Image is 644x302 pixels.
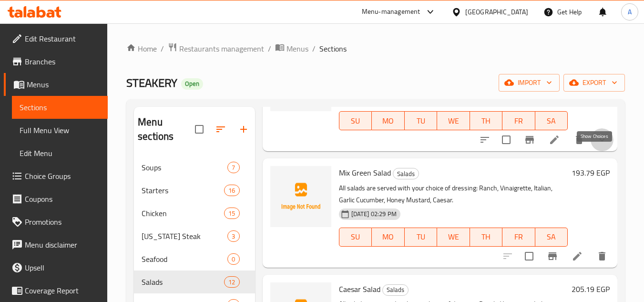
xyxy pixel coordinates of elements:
span: Chicken [142,208,224,219]
span: Starters [142,185,224,196]
span: TH [474,230,499,244]
span: 3 [228,232,239,241]
span: TU [409,230,434,244]
li: / [312,43,316,54]
span: Menus [286,43,308,54]
span: Open [181,80,203,88]
a: Edit menu item [572,250,583,262]
span: Seafood [142,253,227,265]
button: MO [372,111,405,130]
a: Coverage Report [4,279,108,302]
span: Select to update [496,130,516,150]
h6: 193.79 EGP [572,166,610,179]
div: Menu-management [362,6,420,18]
span: WE [441,230,466,244]
span: export [571,77,617,89]
div: Salads [393,168,419,179]
h2: Menu sections [138,115,194,144]
span: Salads [142,276,224,288]
button: sort-choices [473,128,496,151]
span: SA [539,230,564,244]
span: [DATE] 02:29 PM [348,209,400,219]
button: show more [591,128,613,151]
div: Salads12 [134,271,255,293]
button: WE [437,111,470,130]
span: MO [376,114,401,128]
li: / [268,43,271,54]
button: FR [502,228,535,247]
img: Mix Green Salad [270,166,331,227]
div: items [224,276,239,288]
button: delete [568,128,591,151]
a: Edit Menu [12,142,108,165]
span: 12 [225,278,239,287]
button: SU [339,111,372,130]
span: Restaurants management [179,43,264,54]
div: items [227,162,239,173]
button: TU [405,228,438,247]
span: Menu disclaimer [25,239,100,250]
span: 0 [228,255,239,264]
a: Menu disclaimer [4,233,108,256]
div: [US_STATE] Steak3 [134,225,255,248]
span: Mix Green Salad [339,166,391,180]
span: 7 [228,163,239,172]
span: Full Menu View [20,125,100,136]
span: SA [539,114,564,128]
span: Menus [27,79,100,90]
span: Sections [20,102,100,113]
button: SA [535,111,568,130]
button: delete [591,245,613,268]
button: import [499,74,560,92]
span: Upsell [25,262,100,273]
div: Starters16 [134,179,255,202]
span: Branches [25,56,100,67]
span: 15 [225,209,239,218]
div: [GEOGRAPHIC_DATA] [465,7,528,17]
a: Coupons [4,187,108,210]
span: Edit Restaurant [25,33,100,44]
span: Select to update [519,246,539,266]
span: Salads [393,168,419,179]
span: Coverage Report [25,285,100,296]
a: Full Menu View [12,119,108,142]
div: New York Steak [142,230,227,242]
span: Caesar Salad [339,282,380,296]
span: Coupons [25,193,100,205]
button: TH [470,228,503,247]
a: Branches [4,50,108,73]
span: STEAKERY [126,72,177,94]
a: Edit menu item [549,134,560,146]
span: SU [343,230,368,244]
span: A [628,7,632,17]
nav: breadcrumb [126,42,625,55]
span: [US_STATE] Steak [142,230,227,242]
div: Soups7 [134,156,255,179]
span: Salads [383,284,408,295]
div: Chicken15 [134,202,255,225]
span: TH [474,114,499,128]
span: 16 [225,186,239,195]
a: Menus [4,73,108,96]
span: Sort sections [209,118,232,141]
div: Salads [382,284,409,296]
div: items [227,230,239,242]
button: FR [502,111,535,130]
span: MO [376,230,401,244]
span: FR [506,230,532,244]
h6: 205.19 EGP [572,282,610,296]
a: Sections [12,96,108,119]
a: Edit Restaurant [4,27,108,50]
div: Soups [142,162,227,173]
span: Promotions [25,216,100,228]
span: SU [343,114,368,128]
span: WE [441,114,466,128]
button: export [563,74,625,92]
span: Choice Groups [25,170,100,182]
a: Upsell [4,256,108,279]
li: / [161,43,164,54]
a: Choice Groups [4,165,108,187]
